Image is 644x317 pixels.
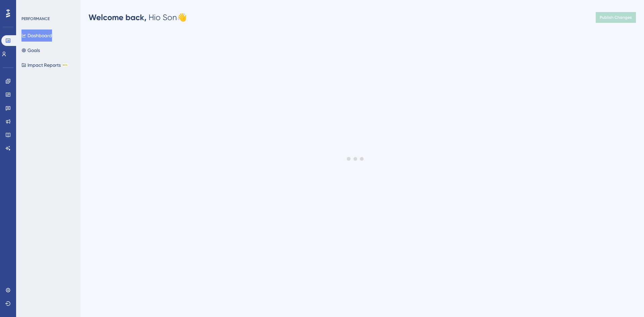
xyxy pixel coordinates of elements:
button: Publish Changes [596,12,636,23]
div: PERFORMANCE [21,16,50,21]
div: Hio Son 👋 [89,12,187,23]
button: Goals [21,44,40,56]
span: Publish Changes [600,15,632,20]
div: BETA [62,63,68,67]
span: Welcome back, [89,12,147,22]
button: Impact ReportsBETA [21,59,68,71]
button: Dashboard [21,30,52,42]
